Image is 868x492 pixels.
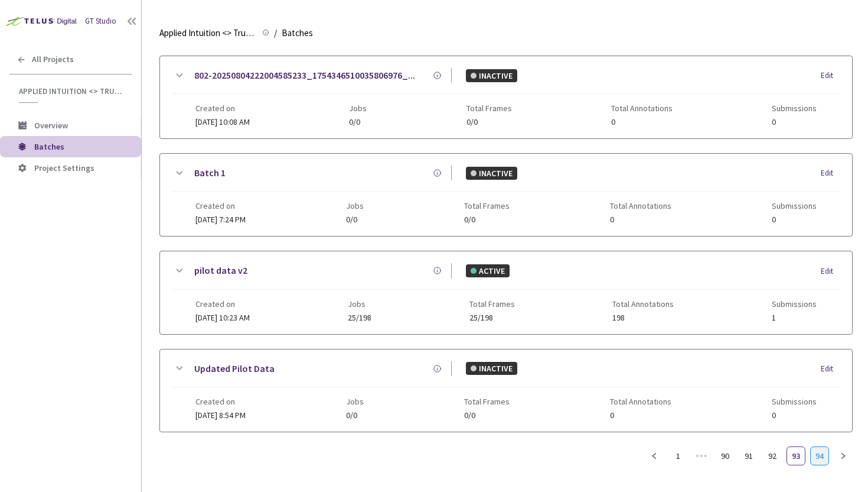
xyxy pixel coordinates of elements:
a: 92 [763,447,781,465]
li: Previous 5 Pages [692,446,711,465]
a: 1 [669,447,687,465]
a: pilot data v2 [194,263,247,278]
span: [DATE] 10:08 AM [195,116,250,127]
a: 91 [740,447,758,465]
span: 0 [610,411,671,420]
span: 0/0 [466,118,512,127]
div: Edit [821,266,840,277]
span: 0/0 [346,411,364,420]
a: 93 [787,447,805,465]
span: Applied Intuition <> Trucking Cam SemSeg (Objects/Vehicles) [159,26,255,40]
span: Total Frames [469,299,515,309]
span: Total Annotations [612,299,674,309]
span: 0 [610,215,671,224]
span: All Projects [32,54,74,64]
span: Jobs [346,201,364,211]
span: Total Annotations [610,397,671,406]
span: Created on [195,201,246,211]
li: 90 [716,446,735,465]
li: Previous Page [645,446,664,465]
span: Jobs [346,397,364,406]
span: Applied Intuition <> Trucking Cam SemSeg (Objects/Vehicles) [19,86,125,96]
button: right [834,446,853,465]
span: 198 [612,313,674,322]
span: Created on [195,397,246,406]
span: 0/0 [464,411,510,420]
div: INACTIVE [466,167,517,180]
span: Project Settings [34,163,94,173]
div: Batch 1INACTIVEEditCreated on[DATE] 7:24 PMJobs0/0Total Frames0/0Total Annotations0Submissions0 [160,154,852,236]
span: right [840,452,847,459]
span: 25/198 [469,313,515,322]
a: 94 [811,447,828,465]
span: Submissions [772,397,817,406]
span: Jobs [349,103,367,113]
span: Created on [195,103,250,113]
div: GT Studio [85,16,116,27]
button: left [645,446,664,465]
span: Total Frames [464,397,510,406]
li: 91 [739,446,758,465]
span: 0/0 [349,118,367,127]
span: ••• [692,446,711,465]
span: 0 [772,215,817,224]
span: [DATE] 10:23 AM [195,312,250,323]
div: 802-20250804222004585233_1754346510035806976_...INACTIVEEditCreated on[DATE] 10:08 AMJobs0/0Total... [160,56,852,138]
li: 93 [787,446,805,465]
span: Jobs [348,299,371,309]
span: Batches [282,26,313,40]
li: 94 [810,446,829,465]
li: / [274,26,277,40]
span: 0/0 [346,215,364,224]
span: [DATE] 8:54 PM [195,410,246,420]
span: Total Frames [466,103,512,113]
a: 90 [716,447,734,465]
div: Updated Pilot DataINACTIVEEditCreated on[DATE] 8:54 PMJobs0/0Total Frames0/0Total Annotations0Sub... [160,349,852,432]
li: Next Page [834,446,853,465]
div: Edit [821,70,840,82]
span: 0 [611,118,673,127]
span: Submissions [772,103,817,113]
span: Total Annotations [610,201,671,211]
span: Batches [34,141,64,152]
span: Submissions [772,201,817,211]
span: Total Frames [464,201,510,211]
span: [DATE] 7:24 PM [195,214,246,225]
a: Updated Pilot Data [194,361,275,376]
span: 25/198 [348,313,371,322]
div: ACTIVE [466,264,510,277]
span: Submissions [772,299,817,309]
li: 1 [668,446,687,465]
span: 0/0 [464,215,510,224]
div: pilot data v2ACTIVEEditCreated on[DATE] 10:23 AMJobs25/198Total Frames25/198Total Annotations198S... [160,251,852,334]
li: 92 [763,446,782,465]
a: 802-20250804222004585233_1754346510035806976_... [194,68,415,83]
div: Edit [821,167,840,179]
span: Overview [34,120,68,131]
span: Created on [195,299,250,309]
div: INACTIVE [466,69,517,82]
div: Edit [821,363,840,375]
span: 0 [772,118,817,127]
a: Batch 1 [194,166,226,180]
div: INACTIVE [466,362,517,375]
span: Total Annotations [611,103,673,113]
span: 0 [772,411,817,420]
span: 1 [772,313,817,322]
span: left [651,452,658,459]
